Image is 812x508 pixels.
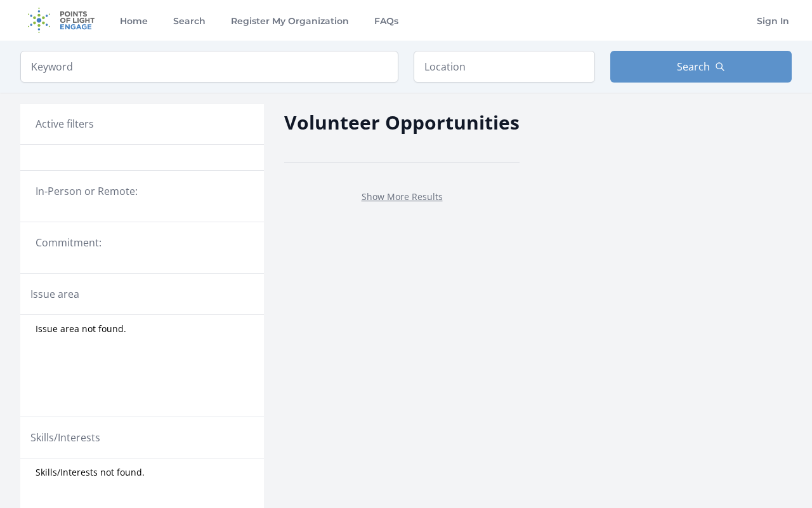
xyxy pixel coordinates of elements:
input: Location [414,51,595,83]
legend: Commitment: [36,235,249,250]
legend: Issue area [30,286,79,302]
input: Keyword [20,51,398,83]
button: Search [610,51,792,83]
a: Show More Results [362,190,443,203]
h3: Active filters [36,116,94,131]
span: Search [677,59,710,74]
span: Issue area not found. [36,323,126,335]
legend: Skills/Interests [30,430,100,445]
h2: Volunteer Opportunities [284,108,520,137]
legend: In-Person or Remote: [36,184,249,199]
span: Skills/Interests not found. [36,466,145,479]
